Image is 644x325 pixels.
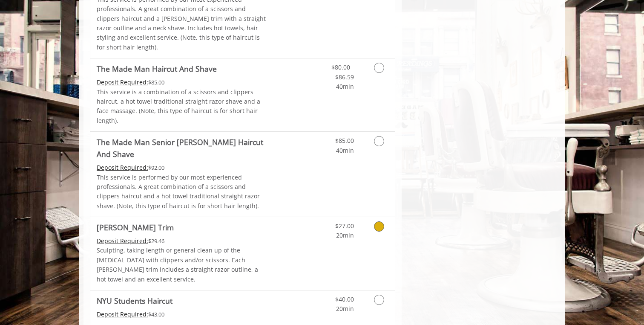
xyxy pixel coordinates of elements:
[97,136,268,160] b: The Made Man Senior [PERSON_NAME] Haircut And Shave
[336,305,354,313] span: 20min
[335,136,354,145] span: $85.00
[336,146,354,154] span: 40min
[336,231,354,239] span: 20min
[97,78,148,86] span: This service needs some Advance to be paid before we block your appointment
[335,222,354,230] span: $27.00
[97,221,174,233] b: [PERSON_NAME] Trim
[97,163,268,172] div: $92.00
[97,236,268,246] div: $29.46
[331,63,354,81] span: $80.00 - $86.59
[97,163,148,171] span: This service needs some Advance to be paid before we block your appointment
[97,310,148,318] span: This service needs some Advance to be paid before we block your appointment
[335,295,354,303] span: $40.00
[97,63,217,75] b: The Made Man Haircut And Shave
[97,310,268,319] div: $43.00
[97,237,148,245] span: This service needs some Advance to be paid before we block your appointment
[97,173,268,211] p: This service is performed by our most experienced professionals. A great combination of a scissor...
[97,295,172,307] b: NYU Students Haircut
[336,82,354,90] span: 40min
[97,78,268,87] div: $85.00
[97,246,268,284] p: Sculpting, taking length or general clean up of the [MEDICAL_DATA] with clippers and/or scissors....
[97,87,268,126] p: This service is a combination of a scissors and clippers haircut, a hot towel traditional straigh...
